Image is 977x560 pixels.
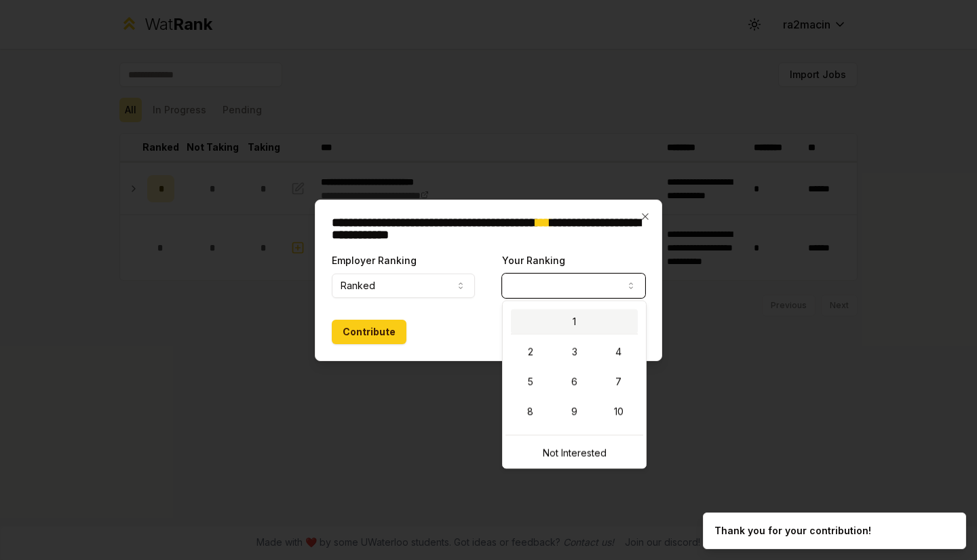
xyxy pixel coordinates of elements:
label: Your Ranking [502,255,565,266]
span: 6 [571,375,577,389]
span: 5 [528,375,533,389]
span: 7 [615,375,621,389]
span: 4 [615,346,621,359]
span: 3 [572,346,577,359]
label: Employer Ranking [332,255,417,266]
span: 1 [573,315,576,329]
span: 9 [571,405,577,419]
button: Contribute [332,320,406,344]
span: 8 [527,405,533,419]
span: 10 [614,405,624,419]
span: 2 [528,346,533,359]
span: Not Interested [543,447,607,460]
